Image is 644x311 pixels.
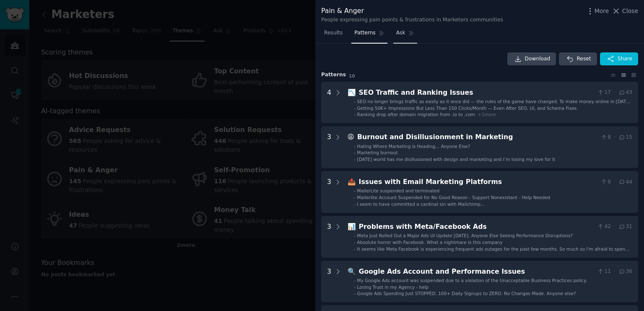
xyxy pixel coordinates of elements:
[597,89,611,96] span: 17
[348,178,356,186] span: 📤
[357,144,470,149] span: Hating Where Marketing is Heading... Anyone Else?
[612,7,638,16] button: Close
[359,177,597,187] div: Issues with Email Marketing Platforms
[354,194,356,200] div: -
[354,201,356,207] div: -
[559,52,597,66] button: Reset
[354,111,356,117] div: -
[618,223,632,231] span: 31
[321,6,503,16] div: Pain & Anger
[618,55,632,63] span: Share
[354,143,356,149] div: -
[597,268,611,275] span: 11
[359,267,594,277] div: Google Ads Account and Performance Issues
[595,7,609,16] span: More
[614,134,615,141] span: ·
[354,277,356,283] div: -
[354,246,356,252] div: -
[357,233,573,238] span: Meta Just Rolled Out a Major Ads UI Update [DATE]. Anyone Else Seeing Performance Disruptions?
[354,233,356,238] div: -
[354,290,356,296] div: -
[354,156,356,162] div: -
[614,89,615,96] span: ·
[396,29,405,37] span: Ask
[354,105,356,111] div: -
[349,73,355,78] span: 10
[357,188,440,193] span: MailerLite suspended and terminated
[348,267,356,275] span: 🔍
[321,16,503,24] div: People expressing pain points & frustrations in Marketers communities
[359,222,594,232] div: Problems with Meta/Facebook Ads
[348,133,354,141] span: 😩
[354,150,356,155] div: -
[321,71,346,79] span: Pattern s
[321,26,345,44] a: Results
[393,26,417,44] a: Ask
[327,177,331,207] div: 3
[324,29,343,37] span: Results
[600,134,611,141] span: 8
[359,88,594,98] div: SEO Traffic and Ranking Issues
[357,291,576,296] span: Google Ads Spending Just STOPPED. 100+ Daily Signups to ZERO. No Changes Made. Anyone else?
[600,179,611,186] span: 9
[622,7,638,16] span: Close
[597,223,611,231] span: 42
[614,223,615,231] span: ·
[357,240,503,245] span: Absolute horror with Facebook. What a nightmare is this company
[357,285,429,290] span: Losing Trust in my Agency - help
[327,222,331,252] div: 3
[357,195,551,200] span: Mailerlite Account Suspended for No Good Reason - Support Nonexistant - Help Needed
[357,112,475,117] span: Ranking drop after domain migration from .io to .com
[354,98,356,104] div: -
[357,150,398,155] span: Marketing burnout
[614,179,615,186] span: ·
[507,52,556,66] a: Download
[354,239,356,245] div: -
[354,188,356,194] div: -
[618,89,632,96] span: 43
[351,26,387,44] a: Patterns
[354,284,356,290] div: -
[354,29,375,37] span: Patterns
[348,223,356,231] span: 📊
[618,268,632,275] span: 36
[618,134,632,141] span: 15
[525,55,551,63] span: Download
[600,52,638,66] button: Share
[576,55,591,63] span: Reset
[618,179,632,186] span: 44
[327,132,331,162] div: 3
[357,157,556,162] span: [DATE] world has me disillusioned with design and marketing and I’m losing my love for it
[357,106,577,111] span: Getting 50K+ Impressions But Less Than 150 Clicks/Month — Even After SEO, UI, and Schema Fixes
[357,202,485,207] span: I seem to have committed a cardinal sin with Mailchimp...
[357,132,597,143] div: Burnout and Disillusionment in Marketing
[327,88,331,118] div: 4
[327,267,331,297] div: 3
[357,278,587,283] span: My Google Ads account was suspended due to a violation of the Unacceptable Business Practices pol...
[357,99,632,110] span: SEO no longer brings traffic as easily as it once did — the rules of the game have changed. To ma...
[348,88,356,96] span: 📉
[614,268,615,275] span: ·
[586,7,609,16] button: More
[478,112,496,117] span: + 1 more
[357,246,630,257] span: It seems like Meta Facebook is experiencing frequent ads outages for the past few months. So much...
